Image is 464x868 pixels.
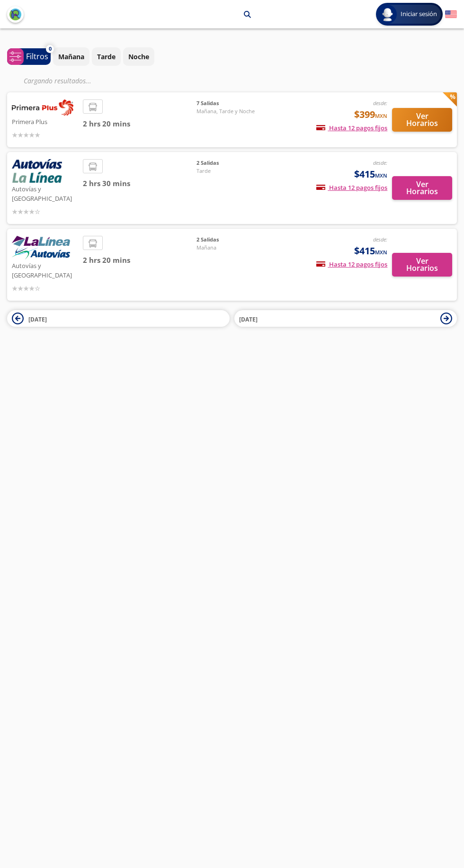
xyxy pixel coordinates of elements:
button: Ver Horarios [392,253,452,277]
p: [PERSON_NAME] [183,9,237,19]
p: Mañana [58,52,84,62]
span: 0 [49,45,52,53]
button: [DATE] [234,310,457,327]
p: Noche [128,52,149,62]
em: desde: [373,99,387,107]
p: Tarde [97,52,116,62]
button: Tarde [92,47,121,66]
button: [DATE] [7,310,230,327]
span: $415 [354,244,387,258]
span: Tarde [196,167,263,175]
span: 2 Salidas [196,236,263,244]
p: Autovías y [GEOGRAPHIC_DATA] [12,183,78,203]
em: desde: [373,159,387,166]
span: Hasta 12 pagos fijos [316,183,387,192]
button: 0Filtros [7,48,51,65]
span: $415 [354,167,387,181]
span: Mañana, Tarde y Noche [196,107,263,116]
span: Hasta 12 pagos fijos [316,260,387,268]
span: [DATE] [28,315,47,323]
em: desde: [373,236,387,243]
span: 2 hrs 20 mins [83,255,196,266]
small: MXN [375,112,387,119]
p: Primera Plus [12,116,78,127]
span: 7 Salidas [196,99,263,107]
button: Mañana [53,47,89,66]
small: MXN [375,172,387,179]
span: 2 Salidas [196,159,263,167]
span: $399 [354,107,387,122]
img: Autovías y La Línea [12,159,62,183]
p: Filtros [26,51,48,62]
span: Mañana [196,244,263,252]
span: 2 hrs 30 mins [83,178,196,189]
button: back [7,6,24,23]
span: [DATE] [239,315,258,323]
em: Cargando resultados ... [24,76,91,85]
button: Ver Horarios [392,108,452,132]
p: Autovías y [GEOGRAPHIC_DATA] [12,260,78,280]
span: 2 hrs 20 mins [83,118,196,129]
span: Iniciar sesión [397,9,441,19]
p: Morelia [147,9,171,19]
button: English [445,9,457,20]
img: Autovías y La Línea [12,236,70,260]
img: Primera Plus [12,99,73,116]
span: Hasta 12 pagos fijos [316,124,387,132]
small: MXN [375,249,387,256]
button: Ver Horarios [392,176,452,200]
button: Noche [123,47,154,66]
